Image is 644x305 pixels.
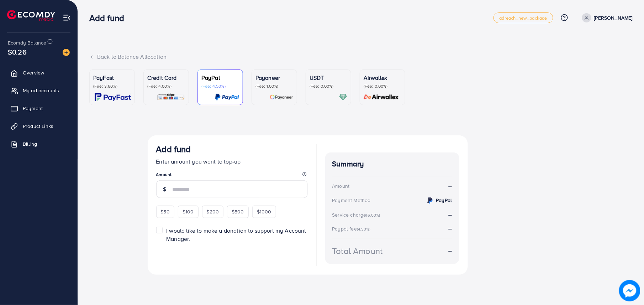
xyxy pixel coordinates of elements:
[156,171,308,180] legend: Amount
[95,93,131,101] img: card
[215,93,239,101] img: card
[332,160,452,169] h4: Summary
[207,208,219,215] span: $200
[8,47,27,57] span: $0.26
[594,14,633,22] p: [PERSON_NAME]
[448,211,452,218] strong: --
[201,83,239,89] p: (Fee: 4.50%)
[448,182,452,190] strong: --
[366,212,380,218] small: (6.00%)
[23,69,44,76] span: Overview
[8,39,46,46] span: Ecomdy Balance
[201,73,239,82] p: PayPal
[89,13,130,23] h3: Add fund
[579,13,633,22] a: [PERSON_NAME]
[436,197,452,204] strong: PayPal
[310,73,347,82] p: USDT
[5,119,72,133] a: Product Links
[5,137,72,151] a: Billing
[332,197,371,204] div: Payment Method
[5,83,72,98] a: My ad accounts
[147,83,185,89] p: (Fee: 4.00%)
[357,226,370,232] small: (4.50%)
[156,157,308,166] p: Enter amount you want to top-up
[255,83,293,89] p: (Fee: 1.00%)
[5,66,72,80] a: Overview
[361,93,401,101] img: card
[161,208,170,215] span: $50
[270,93,293,101] img: card
[493,12,553,23] a: adreach_new_package
[232,208,244,215] span: $500
[310,83,347,89] p: (Fee: 0.00%)
[23,140,37,148] span: Billing
[23,123,53,130] span: Product Links
[364,73,401,82] p: Airwallex
[332,182,350,190] div: Amount
[5,101,72,115] a: Payment
[93,73,131,82] p: PayFast
[364,83,401,89] p: (Fee: 0.00%)
[7,10,55,21] img: logo
[332,225,373,232] div: Paypal fee
[23,87,59,94] span: My ad accounts
[332,211,382,218] div: Service charge
[448,224,452,232] strong: --
[255,73,293,82] p: Payoneer
[426,196,434,205] img: credit
[448,247,452,255] strong: --
[89,53,633,61] div: Back to Balance Allocation
[157,93,185,101] img: card
[93,83,131,89] p: (Fee: 3.60%)
[500,16,547,20] span: adreach_new_package
[183,208,194,215] span: $100
[257,208,271,215] span: $1000
[63,49,70,56] img: image
[339,93,347,101] img: card
[166,227,306,243] span: I would like to make a donation to support my Account Manager.
[619,280,640,301] img: image
[63,14,71,22] img: menu
[332,245,383,257] div: Total Amount
[156,144,191,154] h3: Add fund
[147,73,185,82] p: Credit Card
[23,105,43,112] span: Payment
